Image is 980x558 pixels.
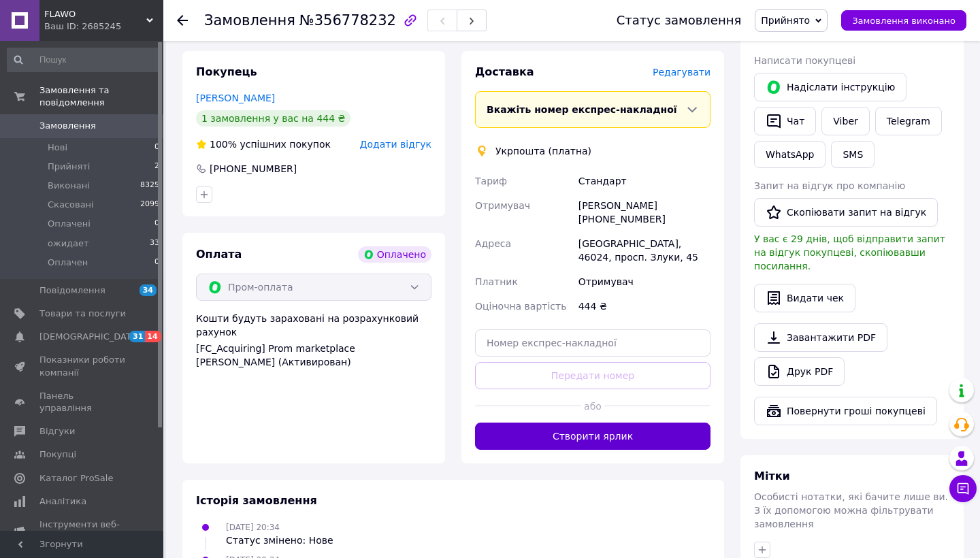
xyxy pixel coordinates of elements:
[129,331,145,342] span: 31
[39,354,126,378] span: Показники роботи компанії
[754,323,887,352] a: Завантажити PDF
[576,231,713,269] div: [GEOGRAPHIC_DATA], 46024, просп. Злуки, 45
[204,12,295,29] span: Замовлення
[39,331,140,343] span: [DEMOGRAPHIC_DATA]
[48,237,89,250] span: ожидает
[576,294,713,318] div: 444 ₴
[576,169,713,193] div: Стандарт
[949,475,977,502] button: Чат з покупцем
[140,199,159,211] span: 2099
[475,276,518,287] span: Платник
[226,523,280,532] span: [DATE] 20:34
[653,67,710,78] span: Редагувати
[841,10,966,31] button: Замовлення виконано
[154,142,159,154] span: 0
[39,495,86,508] span: Аналітика
[831,141,875,168] button: SMS
[196,342,431,369] div: [FC_Acquiring] Prom marketplace [PERSON_NAME] (Активирован)
[196,137,331,151] div: успішних покупок
[581,399,605,413] span: або
[475,65,534,78] span: Доставка
[821,107,869,135] a: Viber
[299,12,396,29] span: №356778232
[48,142,67,154] span: Нові
[44,20,163,33] div: Ваш ID: 2685245
[761,15,810,26] span: Прийнято
[196,494,317,507] span: Історія замовлення
[196,110,350,127] div: 1 замовлення у вас на 444 ₴
[754,233,945,272] span: У вас є 29 днів, щоб відправити запит на відгук покупцеві, скопіювавши посилання.
[475,200,530,211] span: Отримувач
[150,237,159,250] span: 33
[754,470,790,482] span: Мітки
[48,218,91,230] span: Оплачені
[7,48,161,72] input: Пошук
[39,390,126,414] span: Панель управління
[177,14,188,27] div: Повернутися назад
[208,162,298,176] div: [PHONE_NUMBER]
[39,84,163,109] span: Замовлення та повідомлення
[48,257,88,269] span: Оплачен
[617,14,742,27] div: Статус замовлення
[754,397,937,425] button: Повернути гроші покупцеві
[140,284,157,296] span: 34
[754,73,906,101] button: Надіслати інструкцію
[154,257,159,269] span: 0
[487,104,677,115] span: Вкажіть номер експрес-накладної
[210,139,237,150] span: 100%
[475,176,507,186] span: Тариф
[754,284,855,312] button: Видати чек
[475,423,710,450] button: Створити ярлик
[475,329,710,357] input: Номер експрес-накладної
[39,519,126,543] span: Інструменти веб-майстра та SEO
[48,199,94,211] span: Скасовані
[754,107,816,135] button: Чат
[754,180,905,191] span: Запит на відгук про компанію
[576,193,713,231] div: [PERSON_NAME] [PHONE_NUMBER]
[754,55,855,66] span: Написати покупцеві
[39,425,75,438] span: Відгуки
[754,357,845,386] a: Друк PDF
[754,198,938,227] button: Скопіювати запит на відгук
[145,331,161,342] span: 14
[875,107,942,135] a: Telegram
[154,218,159,230] span: 0
[39,448,76,461] span: Покупці
[492,144,595,158] div: Укрпошта (платна)
[44,8,146,20] span: FLAWO
[154,161,159,173] span: 2
[48,161,90,173] span: Прийняті
[39,284,105,297] span: Повідомлення
[475,238,511,249] span: Адреса
[39,120,96,132] span: Замовлення
[48,180,90,192] span: Виконані
[39,308,126,320] span: Товари та послуги
[754,141,826,168] a: WhatsApp
[576,269,713,294] div: Отримувач
[475,301,566,312] span: Оціночна вартість
[852,16,955,26] span: Замовлення виконано
[196,65,257,78] span: Покупець
[754,491,948,529] span: Особисті нотатки, які бачите лише ви. З їх допомогою можна фільтрувати замовлення
[196,93,275,103] a: [PERSON_NAME]
[360,139,431,150] span: Додати відгук
[140,180,159,192] span: 8325
[39,472,113,485] span: Каталог ProSale
[226,534,333,547] div: Статус змінено: Нове
[358,246,431,263] div: Оплачено
[196,248,242,261] span: Оплата
[196,312,431,369] div: Кошти будуть зараховані на розрахунковий рахунок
